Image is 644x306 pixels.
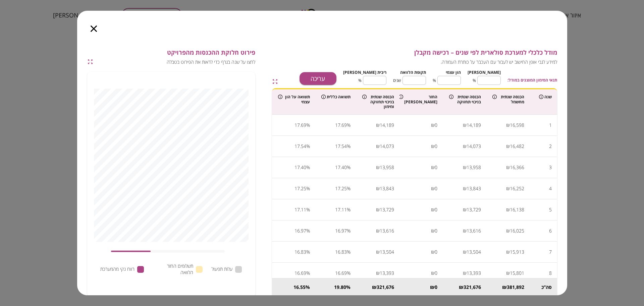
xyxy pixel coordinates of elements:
[380,162,394,172] div: 13,958
[468,69,501,75] span: [PERSON_NAME]
[431,141,435,151] div: ₪
[380,184,394,194] div: 13,843
[294,247,306,257] div: 16.83
[549,247,552,257] div: 7
[347,141,351,151] div: %
[463,162,467,172] div: ₪
[431,184,435,194] div: ₪
[535,284,552,291] div: סה’’כ
[335,247,347,257] div: 16.83
[335,226,347,236] div: 16.97
[286,49,557,56] span: מודל כלכלי למערכת סולארית לפי שנים – רכישה מקבלן
[306,162,310,172] div: %
[380,247,394,257] div: 13,504
[286,59,557,65] span: למידע לגבי אופן החישוב יש לעבור עם העכבר על כותרת העמודה.
[306,120,310,130] div: %
[358,77,362,84] span: %
[294,184,306,194] div: 17.25
[549,120,552,130] div: 1
[549,226,552,236] div: 6
[463,268,467,278] div: ₪
[435,205,437,215] div: 0
[507,77,557,83] span: תנאי המימון המוצגים במודל:
[535,95,552,99] div: שנה
[212,266,232,272] span: עלות תפעול
[467,162,481,172] div: 13,958
[306,247,310,257] div: %
[335,268,347,278] div: 16.69
[506,205,510,215] div: ₪
[510,162,524,172] div: 16,366
[294,120,306,130] div: 17.69
[463,120,467,130] div: ₪
[306,226,310,236] div: %
[467,141,481,151] div: 14,073
[449,95,481,104] div: הכנסה שנתית בניכוי תחזוקה
[347,120,351,130] div: %
[376,141,380,151] div: ₪
[464,284,481,291] div: 321,676
[433,77,436,84] span: %
[435,120,437,130] div: 0
[347,268,351,278] div: %
[343,69,386,75] span: ריבית [PERSON_NAME]
[463,184,467,194] div: ₪
[376,268,380,278] div: ₪
[435,284,437,291] div: 0
[335,162,347,172] div: 17.40
[467,184,481,194] div: 13,843
[347,184,351,194] div: %
[463,205,467,215] div: ₪
[435,141,437,151] div: 0
[393,77,401,84] span: שנים
[510,184,524,194] div: 16,252
[335,184,347,194] div: 17.25
[506,226,510,236] div: ₪
[362,95,394,109] div: הכנסה שנתית בניכוי תחזוקה ומימון
[431,205,435,215] div: ₪
[549,141,552,151] div: 2
[346,284,351,291] div: %
[278,95,310,104] div: תשואה על הון עצמי
[294,268,306,278] div: 16.69
[510,226,524,236] div: 16,025
[435,226,437,236] div: 0
[321,95,351,99] div: תשואה כללית
[306,268,310,278] div: %
[377,284,394,291] div: 321,676
[100,266,135,272] span: רווח נקי מהמערכת
[463,141,467,151] div: ₪
[549,162,552,172] div: 3
[506,141,510,151] div: ₪
[376,120,380,130] div: ₪
[300,72,336,85] button: עריכה
[376,184,380,194] div: ₪
[400,69,426,75] span: תקופת הלוואה
[380,268,394,278] div: 13,393
[335,120,347,130] div: 17.69
[492,95,524,104] div: הכנסה שנתית מחשמל
[431,162,435,172] div: ₪
[335,205,347,215] div: 17.11
[435,184,437,194] div: 0
[431,226,435,236] div: ₪
[380,205,394,215] div: 13,729
[306,205,310,215] div: %
[380,226,394,236] div: 13,616
[431,247,435,257] div: ₪
[294,162,306,172] div: 17.40
[347,226,351,236] div: %
[506,184,510,194] div: ₪
[467,247,481,257] div: 13,504
[459,284,464,291] div: ₪
[467,226,481,236] div: 13,616
[506,247,510,257] div: ₪
[507,284,524,291] div: 381,892
[473,77,476,84] span: %
[506,268,510,278] div: ₪
[153,263,193,275] span: תשלומים החזר הלוואה
[306,184,310,194] div: %
[294,226,306,236] div: 16.97
[435,162,437,172] div: 0
[467,205,481,215] div: 13,729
